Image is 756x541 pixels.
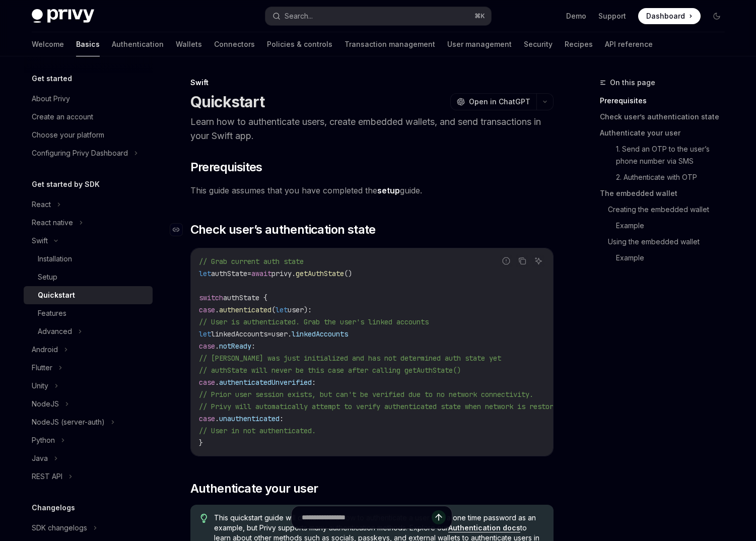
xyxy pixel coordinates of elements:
div: SDK changelogs [32,522,87,534]
a: Wallets [176,32,202,56]
div: Create an account [32,111,93,123]
a: Welcome [32,32,64,56]
span: . [215,414,219,423]
span: authState [211,269,247,278]
a: Transaction management [345,32,435,56]
span: : [280,414,284,423]
span: // Grab current auth state [199,257,304,266]
h1: Quickstart [190,93,265,111]
button: Swift [24,232,153,250]
button: Configuring Privy Dashboard [24,144,153,162]
div: Search... [285,10,313,22]
a: Security [524,32,553,56]
div: Python [32,434,55,446]
span: case [199,305,215,314]
span: unauthenticated [219,414,280,423]
span: user) [288,305,308,314]
a: Recipes [565,32,593,56]
button: NodeJS [24,395,153,413]
a: Policies & controls [267,32,332,56]
span: This guide assumes that you have completed the guide. [190,183,554,197]
span: authState { [223,293,267,302]
button: Open in ChatGPT [450,93,536,110]
a: Support [598,11,626,21]
span: case [199,342,215,351]
span: case [199,414,215,423]
a: Choose your platform [24,126,153,144]
div: Swift [32,235,48,247]
a: Creating the embedded wallet [600,201,733,218]
div: NodeJS [32,398,59,410]
span: = [267,329,271,339]
span: switch [199,293,223,302]
button: Search...⌘K [265,7,491,25]
a: Create an account [24,108,153,126]
span: . [215,378,219,387]
button: NodeJS (server-auth) [24,413,153,431]
button: React [24,195,153,214]
span: = [247,269,251,278]
span: case [199,378,215,387]
span: Dashboard [646,11,685,21]
span: . [215,342,219,351]
a: Demo [566,11,586,21]
span: let [199,329,211,339]
span: : [312,378,316,387]
span: privy. [271,269,296,278]
a: Authenticate your user [600,125,733,141]
span: Check user’s authentication state [190,222,376,238]
a: Basics [76,32,100,56]
div: React [32,198,51,211]
span: let [199,269,211,278]
span: notReady [219,342,251,351]
a: 1. Send an OTP to the user’s phone number via SMS [600,141,733,169]
a: Quickstart [24,286,153,304]
button: Ask AI [532,254,545,267]
a: About Privy [24,90,153,108]
span: On this page [610,77,655,89]
div: NodeJS (server-auth) [32,416,105,428]
a: API reference [605,32,653,56]
div: Installation [38,253,72,265]
h5: Get started [32,73,72,85]
span: : [251,342,255,351]
button: Toggle dark mode [709,8,725,24]
span: // Prior user session exists, but can't be verified due to no network connectivity. [199,390,533,399]
span: authenticatedUnverified [219,378,312,387]
span: // [PERSON_NAME] was just initialized and has not determined auth state yet [199,354,501,363]
div: Configuring Privy Dashboard [32,147,128,159]
span: . [215,305,219,314]
a: Prerequisites [600,93,733,109]
span: authenticated [219,305,271,314]
div: Choose your platform [32,129,104,141]
div: React native [32,217,73,229]
button: SDK changelogs [24,519,153,537]
button: Copy the contents from the code block [516,254,529,267]
img: dark logo [32,9,94,23]
div: Setup [38,271,57,283]
button: React native [24,214,153,232]
span: // authState will never be this case after calling getAuthState() [199,366,461,375]
button: Android [24,341,153,359]
a: Navigate to header [170,222,190,238]
a: Features [24,304,153,322]
a: Using the embedded wallet [600,234,733,250]
span: linkedAccounts [211,329,267,339]
button: Flutter [24,359,153,377]
span: Open in ChatGPT [469,97,530,107]
span: Prerequisites [190,159,262,175]
button: Advanced [24,322,153,341]
div: Quickstart [38,289,75,301]
div: About Privy [32,93,70,105]
button: Unity [24,377,153,395]
div: Features [38,307,66,319]
span: linkedAccounts [292,329,348,339]
span: let [276,305,288,314]
h5: Changelogs [32,502,75,514]
span: } [199,438,203,447]
span: () [344,269,352,278]
a: Installation [24,250,153,268]
div: Unity [32,380,48,392]
span: Authenticate your user [190,481,318,497]
span: : [308,305,312,314]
